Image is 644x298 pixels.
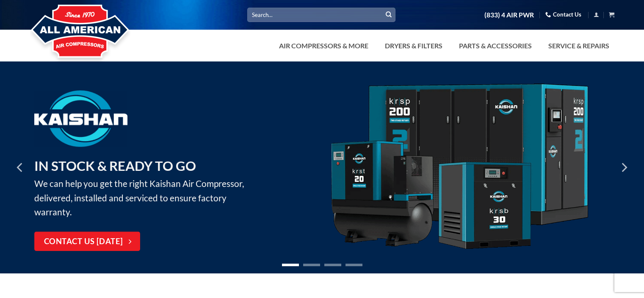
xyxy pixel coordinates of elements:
p: We can help you get the right Kaishan Air Compressor, delivered, installed and serviced to ensure... [34,156,257,219]
li: Page dot 3 [324,264,341,266]
span: Contact Us [DATE] [44,236,123,248]
li: Page dot 2 [303,264,320,266]
img: Kaishan [34,90,127,147]
a: (833) 4 AIR PWR [484,8,534,22]
li: Page dot 4 [345,264,362,266]
a: Login [594,9,599,20]
a: Contact Us [545,8,581,21]
button: Previous [13,146,28,189]
a: Contact Us [DATE] [34,232,140,251]
li: Page dot 1 [282,264,299,266]
button: Next [616,146,631,189]
a: View cart [609,9,614,20]
input: Search… [247,8,395,22]
a: Parts & Accessories [454,37,537,54]
strong: IN STOCK & READY TO GO [34,158,196,174]
a: Air Compressors & More [274,37,373,54]
button: Submit [382,8,395,21]
a: Service & Repairs [543,37,614,54]
img: Kaishan [328,84,591,252]
a: Dryers & Filters [380,37,448,54]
